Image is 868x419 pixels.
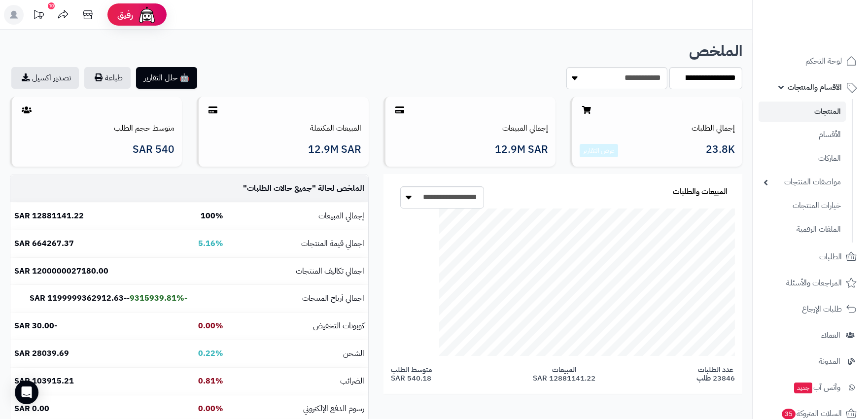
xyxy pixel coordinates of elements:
[759,349,862,373] a: المدونة
[391,366,432,382] span: متوسط الطلب 540.18 SAR
[819,250,842,264] span: الطلبات
[198,320,223,332] b: 0.00%
[227,368,368,395] td: الضرائب
[759,271,862,295] a: المراجعات والأسئلة
[198,403,223,415] b: 0.00%
[689,39,742,63] b: الملخص
[10,285,191,312] td: -
[793,381,840,394] span: وآتس آب
[198,238,223,249] b: 5.16%
[805,54,842,68] span: لوحة التحكم
[14,265,108,277] b: 1200000027180.00 SAR
[133,144,174,155] span: 540 SAR
[130,292,187,304] b: -9315939.81%
[11,67,79,89] a: تصدير اكسيل
[821,328,840,342] span: العملاء
[533,366,595,382] span: المبيعات 12881141.22 SAR
[495,144,548,155] span: 12.9M SAR
[692,122,735,134] a: إجمالي الطلبات
[14,348,69,359] b: 28039.69 SAR
[310,122,361,134] a: المبيعات المكتملة
[26,5,51,27] a: تحديثات المنصة
[227,203,368,230] td: إجمالي المبيعات
[227,285,368,312] td: اجمالي أرباح المنتجات
[198,375,223,387] b: 0.81%
[759,148,846,169] a: الماركات
[788,80,842,94] span: الأقسام والمنتجات
[14,210,84,222] b: 12881141.22 SAR
[759,376,862,399] a: وآتس آبجديد
[227,313,368,340] td: كوبونات التخفيض
[201,210,223,222] b: 100%
[14,320,57,332] b: -30.00 SAR
[759,245,862,269] a: الطلبات
[227,340,368,367] td: الشحن
[802,302,842,316] span: طلبات الإرجاع
[198,348,223,359] b: 0.22%
[14,375,74,387] b: 103915.21 SAR
[84,67,131,89] button: طباعة
[759,172,846,193] a: مواصفات المنتجات
[30,292,127,304] b: -1199999362912.63 SAR
[117,9,133,21] span: رفيق
[308,144,361,155] span: 12.9M SAR
[114,122,174,134] a: متوسط حجم الطلب
[819,354,840,368] span: المدونة
[137,5,157,25] img: ai-face.png
[48,2,55,9] div: 10
[759,49,862,73] a: لوحة التحكم
[136,67,197,89] button: 🤖 حلل التقارير
[583,145,615,156] a: عرض التقارير
[759,297,862,321] a: طلبات الإرجاع
[759,323,862,347] a: العملاء
[502,122,548,134] a: إجمالي المبيعات
[759,124,846,145] a: الأقسام
[14,238,74,249] b: 664267.37 SAR
[706,144,735,158] span: 23.8K
[14,403,49,415] b: 0.00 SAR
[247,182,312,194] span: جميع حالات الطلبات
[227,230,368,257] td: اجمالي قيمة المنتجات
[786,276,842,290] span: المراجعات والأسئلة
[673,188,728,197] h3: المبيعات والطلبات
[759,195,846,216] a: خيارات المنتجات
[15,381,38,404] div: Open Intercom Messenger
[759,219,846,240] a: الملفات الرقمية
[227,258,368,285] td: اجمالي تكاليف المنتجات
[696,366,735,382] span: عدد الطلبات 23846 طلب
[227,175,368,202] td: الملخص لحالة " "
[794,383,812,393] span: جديد
[759,102,846,122] a: المنتجات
